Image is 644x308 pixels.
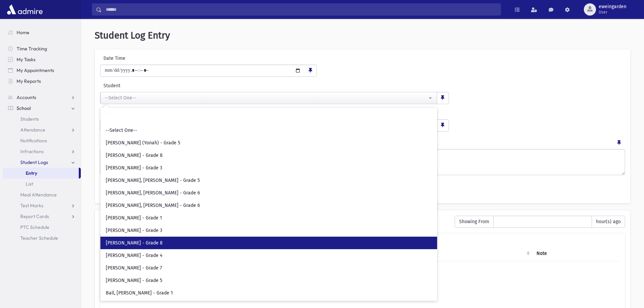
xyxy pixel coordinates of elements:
[100,55,190,62] label: Date Time
[17,67,54,73] span: My Appointments
[100,82,333,89] label: Student
[106,227,162,234] span: [PERSON_NAME] - Grade 3
[3,189,81,200] a: Meal Attendance
[599,4,626,9] span: eweingarden
[20,148,44,155] span: Infractions
[103,112,434,123] input: Search
[3,54,81,65] a: My Tasks
[3,135,81,146] a: Notifications
[3,27,81,38] a: Home
[3,65,81,76] a: My Appointments
[26,170,37,176] span: Entry
[100,110,275,117] label: Type
[20,224,49,230] span: PTC Schedule
[106,140,180,146] span: [PERSON_NAME] (Yonah) - Grade 5
[106,177,200,184] span: [PERSON_NAME], [PERSON_NAME] - Grade 5
[106,265,162,271] span: [PERSON_NAME] - Grade 7
[20,235,58,241] span: Teacher Schedule
[100,92,437,104] button: --Select One--
[100,216,448,222] h6: Recently Entered
[17,78,41,84] span: My Reports
[106,252,162,259] span: [PERSON_NAME] - Grade 4
[106,190,200,196] span: [PERSON_NAME], [PERSON_NAME] - Grade 6
[106,215,162,221] span: [PERSON_NAME] - Grade 1
[3,114,81,124] a: Students
[3,43,81,54] a: Time Tracking
[3,157,81,168] a: Student Logs
[20,192,57,198] span: Meal Attendance
[455,216,494,228] span: Showing From
[3,222,81,233] a: PTC Schedule
[3,211,81,222] a: Report Cards
[3,200,81,211] a: Test Marks
[3,168,79,179] a: Entry
[422,246,532,261] th: Type: activate to sort column ascending
[3,92,81,103] a: Accounts
[532,246,620,261] th: Note
[3,103,81,114] a: School
[106,202,200,209] span: [PERSON_NAME], [PERSON_NAME] - Grade 6
[20,138,47,144] span: Notifications
[3,76,81,87] a: My Reports
[106,277,162,284] span: [PERSON_NAME] - Grade 5
[105,94,427,101] div: --Select One--
[20,213,49,219] span: Report Cards
[17,46,47,52] span: Time Tracking
[17,29,29,35] span: Home
[3,233,81,243] a: Teacher Schedule
[599,9,626,15] span: User
[20,127,45,133] span: Attendance
[20,159,48,165] span: Student Logs
[102,3,501,16] input: Search
[106,290,173,297] span: Ball, [PERSON_NAME] - Grade 1
[5,3,44,16] img: AdmirePro
[20,116,39,122] span: Students
[106,127,137,134] span: --Select One--
[26,181,33,187] span: List
[3,179,81,189] a: List
[17,56,35,63] span: My Tasks
[3,124,81,135] a: Attendance
[17,94,36,100] span: Accounts
[100,137,113,146] label: Notes
[3,146,81,157] a: Infractions
[20,203,43,209] span: Test Marks
[592,216,625,228] span: hour(s) ago
[95,30,170,41] span: Student Log Entry
[17,105,31,111] span: School
[106,240,163,246] span: [PERSON_NAME] - Grade 8
[106,165,162,171] span: [PERSON_NAME] - Grade 3
[106,152,163,159] span: [PERSON_NAME] - Grade 8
